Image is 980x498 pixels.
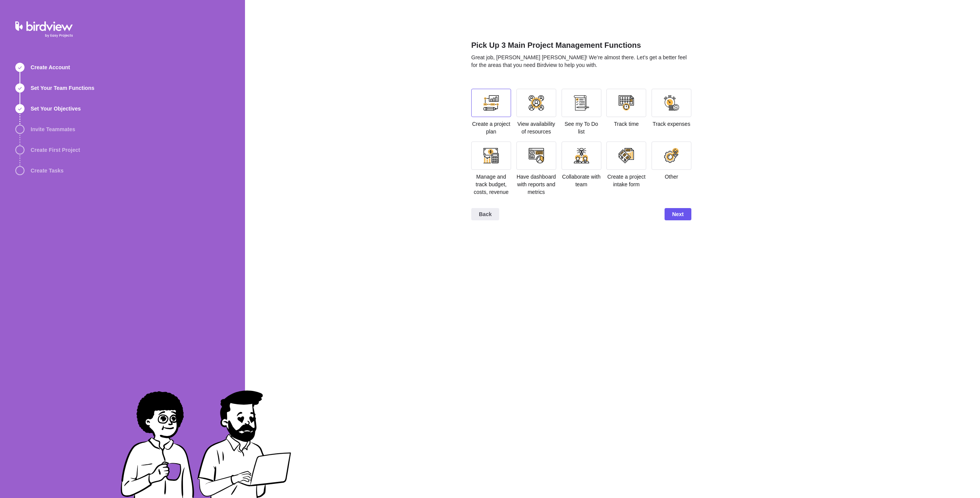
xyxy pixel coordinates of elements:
span: Great job, [PERSON_NAME] [PERSON_NAME]! We’re almost there. Let’s get a better feel for the areas... [471,54,687,68]
span: Back [479,210,492,219]
span: Invite Teammates [31,125,75,133]
h2: Pick Up 3 Main Project Management Functions [471,40,691,54]
span: Next [672,210,684,219]
span: Create Tasks [31,167,64,174]
span: Collaborate with team [562,174,600,187]
span: Set Your Team Functions [31,84,94,92]
span: See my To Do list [565,121,598,135]
span: Other [665,174,678,180]
span: Create a project plan [472,121,510,135]
span: Create Account [31,63,70,71]
span: Manage and track budget, costs, revenue [474,174,508,195]
span: Create First Project [31,146,80,154]
span: Next [665,208,691,220]
span: View availability of resources [517,121,555,135]
span: Track expenses [653,121,690,127]
span: Back [471,208,499,220]
span: Create a project intake form [607,174,645,187]
span: Have dashboard with reports and metrics [516,174,556,195]
span: Track time [614,121,639,127]
span: Set Your Objectives [31,105,81,112]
